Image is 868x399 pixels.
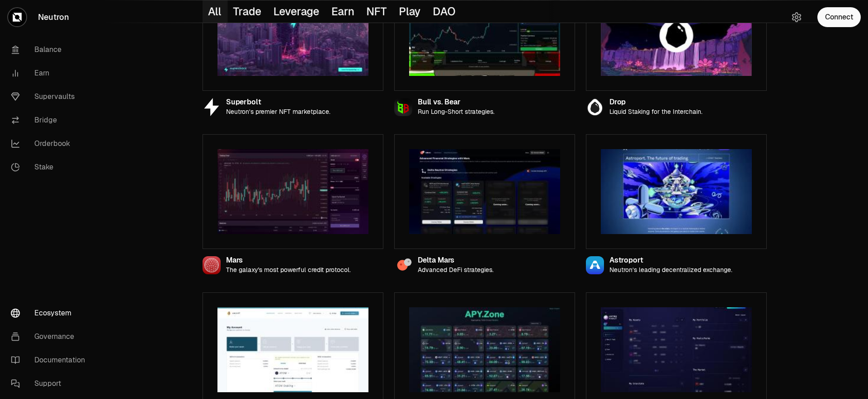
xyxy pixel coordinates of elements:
img: Mars preview image [217,149,368,234]
a: Orderbook [4,132,98,155]
p: Advanced DeFi strategies. [418,266,494,274]
a: Balance [4,38,98,61]
div: Mars [226,257,351,264]
button: DAO [427,0,462,23]
p: Liquid Staking for the Interchain. [609,108,703,116]
img: Apy.Zone preview image [409,307,560,392]
a: Earn [4,61,98,85]
p: The galaxy's most powerful credit protocol. [226,266,351,274]
div: Superbolt [226,99,330,106]
img: Amulet preview image [217,307,368,392]
div: Astroport [609,257,732,264]
p: Neutron’s premier NFT marketplace. [226,108,330,116]
a: Support [4,372,98,395]
div: Delta Mars [418,257,494,264]
button: Play [393,0,427,23]
div: Bull vs. Bear [418,99,495,106]
div: Drop [609,99,703,106]
a: Bridge [4,108,98,132]
a: Governance [4,325,98,348]
a: Documentation [4,348,98,372]
button: Trade [228,0,268,23]
button: Leverage [268,0,326,23]
img: Astroport preview image [601,149,752,234]
p: Run Long-Short strategies. [418,108,495,116]
button: Connect [817,7,861,27]
button: Earn [326,0,361,23]
a: Ecosystem [4,301,98,325]
img: Delta Mars preview image [409,149,560,234]
button: NFT [361,0,394,23]
p: Neutron’s leading decentralized exchange. [609,266,732,274]
a: Supervaults [4,85,98,108]
img: Astrovault preview image [601,307,752,392]
button: All [203,0,228,23]
a: Stake [4,155,98,179]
